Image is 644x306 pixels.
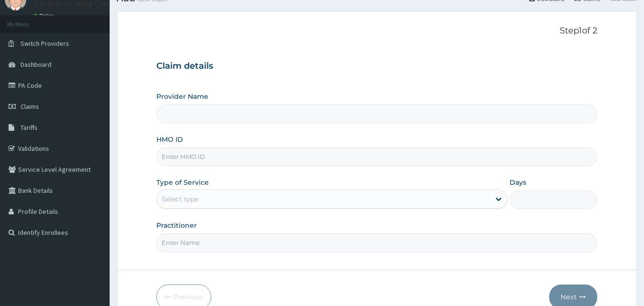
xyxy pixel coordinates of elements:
[156,233,598,252] input: Enter Name
[156,221,197,230] label: Practitioner
[33,12,56,19] a: Online
[20,60,51,69] span: Dashboard
[156,26,598,36] p: Step 1 of 2
[156,148,598,166] input: Enter HMO ID
[20,123,38,132] span: Tariffs
[156,92,208,101] label: Provider Name
[20,39,69,48] span: Switch Providers
[156,61,598,72] h3: Claim details
[156,135,183,144] label: HMO ID
[162,194,198,204] div: Select type
[20,102,39,111] span: Claims
[156,178,209,187] label: Type of Service
[510,178,526,187] label: Days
